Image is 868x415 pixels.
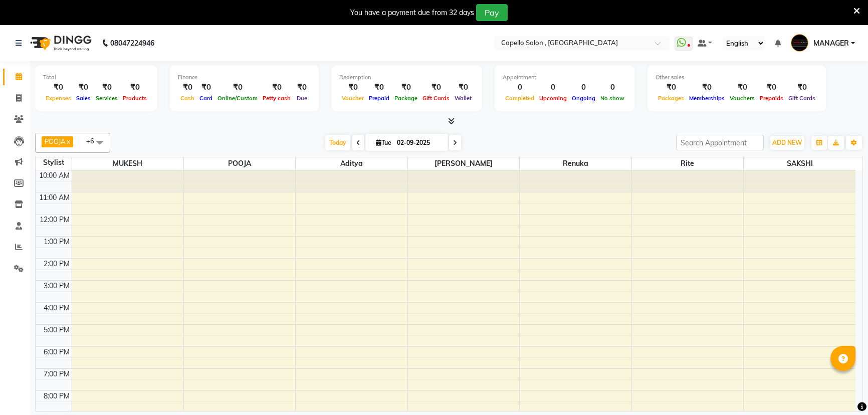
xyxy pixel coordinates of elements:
[294,95,310,102] span: Due
[503,73,627,82] div: Appointment
[178,73,311,82] div: Finance
[520,157,631,170] span: Renuka
[656,82,687,93] div: ₹0
[339,73,474,82] div: Redemption
[293,82,311,93] div: ₹0
[42,391,72,401] div: 8:00 PM
[676,135,764,150] input: Search Appointment
[476,4,508,21] button: Pay
[687,82,727,93] div: ₹0
[43,73,149,82] div: Total
[420,95,452,102] span: Gift Cards
[178,95,197,102] span: Cash
[42,369,72,379] div: 7:00 PM
[339,95,366,102] span: Voucher
[215,95,260,102] span: Online/Custom
[420,82,452,93] div: ₹0
[26,29,94,57] img: logo
[42,237,72,247] div: 1:00 PM
[537,95,569,102] span: Upcoming
[537,82,569,93] div: 0
[598,82,627,93] div: 0
[215,82,260,93] div: ₹0
[42,259,72,269] div: 2:00 PM
[786,95,818,102] span: Gift Cards
[757,82,786,93] div: ₹0
[392,82,420,93] div: ₹0
[37,192,72,203] div: 11:00 AM
[366,82,392,93] div: ₹0
[197,95,215,102] span: Card
[656,95,687,102] span: Packages
[687,95,727,102] span: Memberships
[813,38,849,49] span: MANAGER
[350,8,474,18] div: You have a payment due from 32 days
[178,82,197,93] div: ₹0
[74,95,93,102] span: Sales
[598,95,627,102] span: No show
[93,82,120,93] div: ₹0
[197,82,215,93] div: ₹0
[569,95,598,102] span: Ongoing
[37,170,72,181] div: 10:00 AM
[786,82,818,93] div: ₹0
[296,157,407,170] span: aditya
[260,82,293,93] div: ₹0
[110,29,154,57] b: 08047224946
[791,34,808,52] img: MANAGER
[392,95,420,102] span: Package
[120,95,149,102] span: Products
[373,139,394,146] span: Tue
[394,135,444,150] input: 2025-09-02
[38,215,72,225] div: 12:00 PM
[184,157,295,170] span: POOJA
[43,95,74,102] span: Expenses
[66,137,70,145] a: x
[503,82,537,93] div: 0
[366,95,392,102] span: Prepaid
[569,82,598,93] div: 0
[757,95,786,102] span: Prepaids
[86,137,102,145] span: +6
[74,82,93,93] div: ₹0
[727,82,757,93] div: ₹0
[325,135,350,150] span: Today
[339,82,366,93] div: ₹0
[656,73,818,82] div: Other sales
[632,157,743,170] span: rite
[770,136,804,150] button: ADD NEW
[120,82,149,93] div: ₹0
[260,95,293,102] span: Petty cash
[45,137,66,145] span: POOJA
[772,139,802,146] span: ADD NEW
[727,95,757,102] span: Vouchers
[42,281,72,291] div: 3:00 PM
[43,82,74,93] div: ₹0
[452,82,474,93] div: ₹0
[42,347,72,357] div: 6:00 PM
[408,157,519,170] span: [PERSON_NAME]
[42,325,72,335] div: 5:00 PM
[744,157,855,170] span: SAKSHI
[503,95,537,102] span: Completed
[452,95,474,102] span: Wallet
[72,157,183,170] span: MUKESH
[36,157,72,168] div: Stylist
[42,303,72,313] div: 4:00 PM
[93,95,120,102] span: Services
